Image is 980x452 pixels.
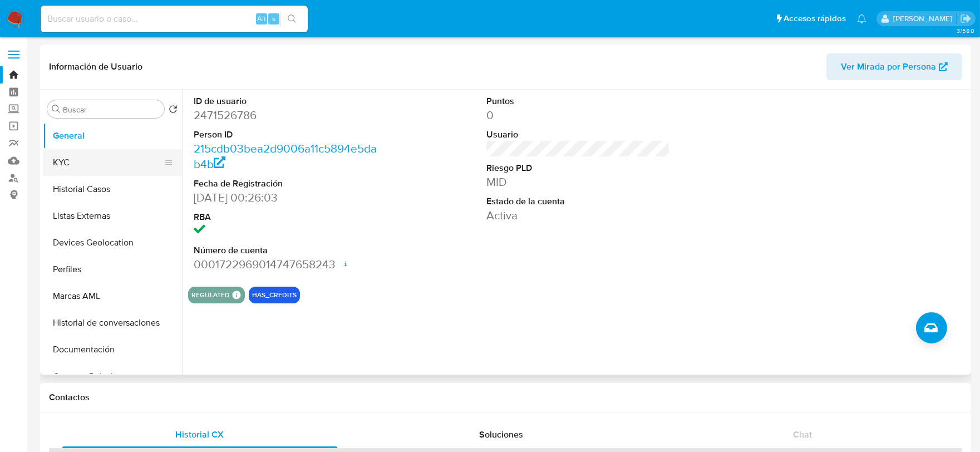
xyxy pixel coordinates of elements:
dd: MID [486,174,671,190]
button: Historial de conversaciones [43,309,182,336]
h1: Información de Usuario [49,61,142,72]
dt: RBA [194,211,378,223]
span: Historial CX [175,428,224,441]
button: General [43,122,182,149]
button: Historial Casos [43,176,182,203]
span: Chat [793,428,812,441]
button: search-icon [280,11,303,27]
button: Cruces y Relaciones [43,363,182,390]
a: 215cdb03bea2d9006a11c5894e5dab4b [194,140,377,172]
p: dalia.goicochea@mercadolibre.com.mx [893,13,956,24]
dd: 0001722969014747658243 [194,257,378,272]
h1: Contactos [49,392,962,403]
a: Salir [960,13,972,24]
span: Alt [257,13,266,24]
dt: Riesgo PLD [486,162,671,174]
button: KYC [43,149,173,176]
dt: Person ID [194,129,378,141]
dt: Usuario [486,129,671,141]
button: Documentación [43,336,182,363]
button: Perfiles [43,256,182,283]
dd: 0 [486,107,671,123]
input: Buscar usuario o caso... [41,12,308,26]
dd: 2471526786 [194,107,378,123]
button: Ver Mirada por Persona [826,53,962,80]
button: Buscar [52,105,61,114]
button: Marcas AML [43,283,182,309]
button: Listas Externas [43,203,182,229]
span: s [272,13,275,24]
button: Volver al orden por defecto [169,105,178,117]
dt: Número de cuenta [194,244,378,257]
a: Notificaciones [857,14,866,23]
button: Devices Geolocation [43,229,182,256]
dt: ID de usuario [194,95,378,107]
dd: Activa [486,208,671,223]
dt: Fecha de Registración [194,178,378,190]
dt: Puntos [486,95,671,107]
span: Ver Mirada por Persona [841,53,936,80]
span: Soluciones [479,428,523,441]
span: Accesos rápidos [784,13,846,24]
input: Buscar [63,105,160,115]
dd: [DATE] 00:26:03 [194,190,378,205]
dt: Estado de la cuenta [486,195,671,208]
